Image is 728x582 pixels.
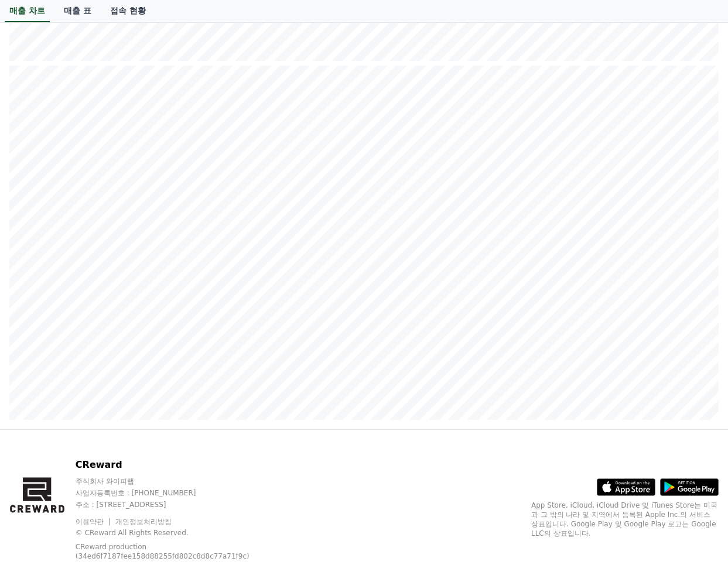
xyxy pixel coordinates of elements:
p: CReward production (34ed6f7187fee158d88255fd802c8d8c77a71f9c) [76,542,263,561]
p: 사업자등록번호 : [PHONE_NUMBER] [76,488,281,498]
span: Home [30,389,50,398]
a: 개인정보처리방침 [115,518,172,526]
a: Messages [77,371,151,400]
a: 이용약관 [76,518,112,526]
a: Settings [151,371,225,400]
p: 주소 : [STREET_ADDRESS] [76,500,281,509]
span: Messages [97,389,132,399]
p: CReward [76,458,281,472]
p: © CReward All Rights Reserved. [76,528,281,538]
span: Settings [173,389,202,398]
p: 주식회사 와이피랩 [76,477,281,486]
a: Home [4,371,77,400]
p: App Store, iCloud, iCloud Drive 및 iTunes Store는 미국과 그 밖의 나라 및 지역에서 등록된 Apple Inc.의 서비스 상표입니다. Goo... [531,501,719,538]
